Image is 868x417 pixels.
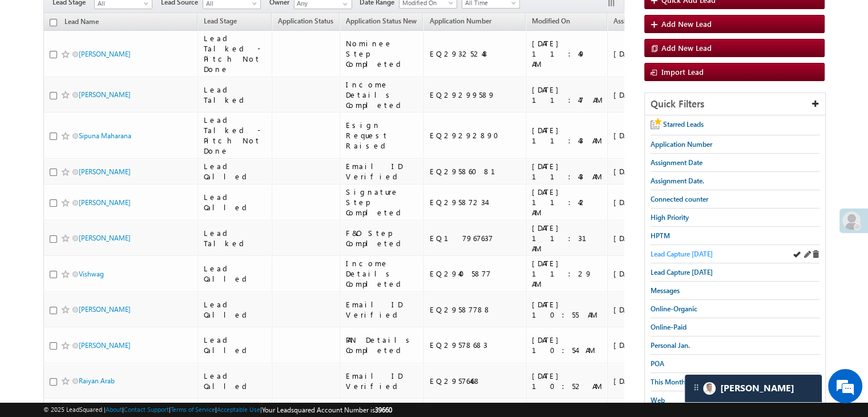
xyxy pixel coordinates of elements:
[613,166,667,177] div: [DATE]
[346,79,418,110] div: Income Details Completed
[613,130,667,141] div: [DATE]
[204,228,267,248] div: Lead Talked
[613,197,667,207] div: [DATE]
[651,286,680,295] span: Messages
[187,6,215,33] div: Minimize live chat window
[613,49,667,59] div: [DATE]
[15,106,208,318] textarea: Type your message and click 'Submit'
[346,258,418,289] div: Income Details Completed
[661,43,712,53] span: Add New Lead
[645,93,825,115] div: Quick Filters
[532,161,602,182] div: [DATE] 11:43 AM
[204,17,237,25] span: Lead Stage
[526,15,576,30] a: Modified On
[340,15,422,30] a: Application Status New
[429,233,520,243] div: EQ17967637
[204,33,267,74] div: Lead Talked - Pitch Not Done
[423,15,496,30] a: Application Number
[375,406,392,414] span: 39660
[651,250,713,258] span: Lead Capture [DATE]
[532,125,602,146] div: [DATE] 11:43 AM
[613,17,665,25] span: Assignment Date
[79,270,104,278] a: Vishwag
[661,67,704,77] span: Import Lead
[429,197,520,207] div: EQ29587234
[651,396,665,404] span: Web
[167,328,207,343] em: Submit
[217,406,260,413] a: Acceptable Use
[532,371,602,391] div: [DATE] 10:52 AM
[651,140,712,149] span: Application Number
[50,19,57,26] input: Check all records
[346,371,418,391] div: Email ID Verified
[661,19,712,29] span: Add New Lead
[684,374,822,403] div: carter-dragCarter[PERSON_NAME]
[651,231,670,240] span: HPTM
[204,161,267,182] div: Lead Called
[608,15,671,30] a: Assignment Date
[613,376,667,386] div: [DATE]
[204,263,267,284] div: Lead Called
[651,268,713,276] span: Lead Capture [DATE]
[651,195,708,203] span: Connected counter
[204,335,267,355] div: Lead Called
[651,158,703,167] span: Assignment Date
[124,406,169,413] a: Contact Support
[346,335,418,355] div: PAN Details Completed
[651,323,687,331] span: Online-Paid
[272,15,339,30] a: Application Status
[79,305,131,314] a: [PERSON_NAME]
[278,17,333,25] span: Application Status
[651,177,704,185] span: Assignment Date.
[59,60,192,75] div: Leave a message
[79,376,115,385] a: Raiyan Arab
[651,213,689,222] span: High Priority
[532,17,570,25] span: Modified On
[204,192,267,212] div: Lead Called
[429,17,491,25] span: Application Number
[613,340,667,350] div: [DATE]
[429,90,520,100] div: EQ29299589
[613,268,667,279] div: [DATE]
[79,234,131,242] a: [PERSON_NAME]
[79,341,131,350] a: [PERSON_NAME]
[692,383,701,392] img: carter-drag
[532,335,602,355] div: [DATE] 10:54 AM
[532,85,602,105] div: [DATE] 11:47 AM
[720,383,794,394] span: Carter
[106,406,122,413] a: About
[198,15,243,30] a: Lead Stage
[429,340,520,350] div: EQ29578683
[651,378,685,386] span: This Month
[43,404,392,415] span: © 2025 LeadSquared | | | | |
[532,223,602,254] div: [DATE] 11:31 AM
[346,120,418,151] div: Esign Request Raised
[79,50,131,58] a: [PERSON_NAME]
[532,187,602,218] div: [DATE] 11:42 AM
[532,258,602,289] div: [DATE] 11:29 AM
[429,304,520,315] div: EQ29587788
[346,38,418,69] div: Nominee Step Completed
[346,17,417,25] span: Application Status New
[703,382,716,395] img: Carter
[262,406,392,414] span: Your Leadsquared Account Number is
[79,90,131,99] a: [PERSON_NAME]
[651,304,697,313] span: Online-Organic
[613,304,667,315] div: [DATE]
[429,49,520,59] div: EQ29325248
[532,299,602,320] div: [DATE] 10:55 AM
[429,166,520,177] div: EQ29586081
[429,268,520,279] div: EQ29405877
[346,161,418,182] div: Email ID Verified
[346,187,418,218] div: Signature Step Completed
[429,130,520,141] div: EQ29292890
[651,341,690,350] span: Personal Jan.
[346,228,418,248] div: F&O Step Completed
[613,233,667,243] div: [DATE]
[613,90,667,100] div: [DATE]
[59,15,104,30] a: Lead Name
[651,359,664,368] span: POA
[204,371,267,391] div: Lead Called
[79,198,131,207] a: [PERSON_NAME]
[663,120,704,129] span: Starred Leads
